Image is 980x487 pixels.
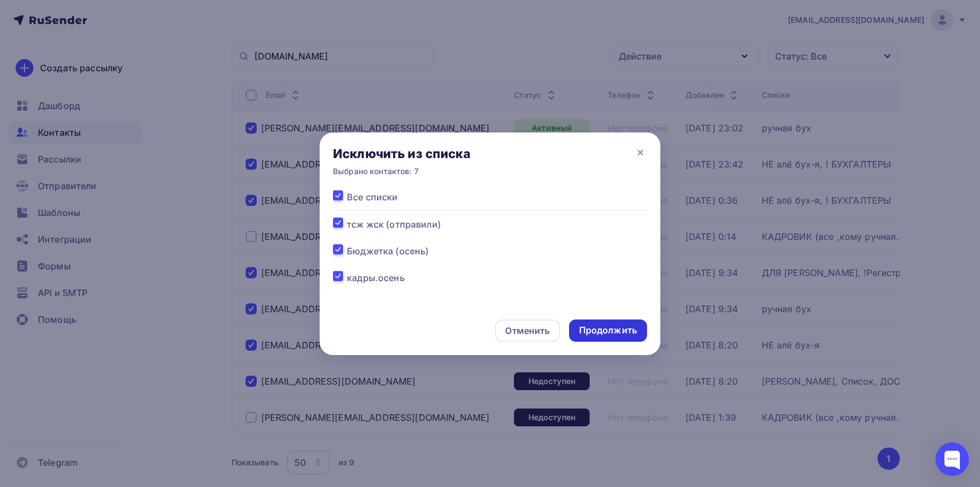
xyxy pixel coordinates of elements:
[333,146,471,161] div: Исключить из списка
[347,271,405,284] span: кадры.осень
[347,244,429,258] span: Бюджетка (осень)
[347,190,398,204] span: Все списки
[579,324,637,337] div: Продолжить
[505,324,550,337] div: Отменить
[347,218,441,231] span: тсж жск (отправили)
[333,166,471,177] div: Выбрано контактов: 7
